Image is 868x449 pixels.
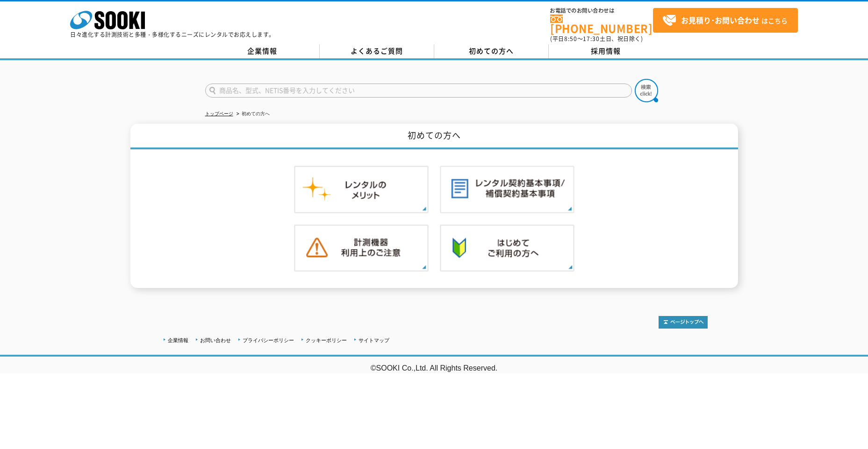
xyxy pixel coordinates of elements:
[130,124,738,149] h1: 初めての方へ
[469,46,514,56] span: 初めての方へ
[235,109,270,119] li: 初めての方へ
[550,8,653,14] span: お電話でのお問い合わせは
[205,111,233,116] a: トップページ
[168,337,188,343] a: 企業情報
[564,35,577,43] span: 8:50
[200,337,231,343] a: お問い合わせ
[440,224,574,272] img: 初めての方へ
[294,224,429,272] img: 計測機器ご利用上のご注意
[205,44,320,58] a: 企業情報
[635,79,658,102] img: btn_search.png
[306,337,347,343] a: クッキーポリシー
[653,8,798,33] a: お見積り･お問い合わせはこちら
[243,337,294,343] a: プライバシーポリシー
[440,166,574,213] img: レンタル契約基本事項／補償契約基本事項
[662,14,788,28] span: はこちら
[320,44,434,58] a: よくあるご質問
[434,44,549,58] a: 初めての方へ
[550,35,643,43] span: (平日 ～ 土日、祝日除く)
[70,32,275,37] p: 日々進化する計測技術と多種・多様化するニーズにレンタルでお応えします。
[583,35,600,43] span: 17:30
[681,14,760,26] strong: お見積り･お問い合わせ
[205,84,632,98] input: 商品名、型式、NETIS番号を入力してください
[359,337,389,343] a: サイトマップ
[659,316,708,329] img: トップページへ
[294,166,429,213] img: レンタルのメリット
[549,44,663,58] a: 採用情報
[550,14,653,34] a: [PHONE_NUMBER]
